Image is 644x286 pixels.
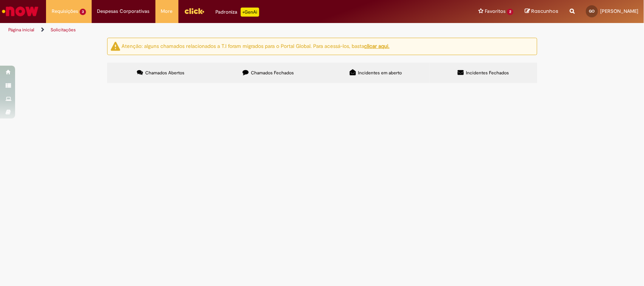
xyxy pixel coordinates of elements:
div: Padroniza [216,8,259,17]
ul: Trilhas de página [6,23,424,37]
img: click_logo_yellow_360x200.png [184,5,204,17]
p: +GenAi [241,8,259,17]
img: ServiceNow [1,4,40,19]
span: 2 [507,9,513,15]
a: clicar aqui. [364,43,390,49]
span: Requisições [52,8,78,15]
span: [PERSON_NAME] [600,8,638,14]
span: Despesas Corporativas [97,8,150,15]
a: Rascunhos [525,8,558,15]
ng-bind-html: Atenção: alguns chamados relacionados a T.I foram migrados para o Portal Global. Para acessá-los,... [122,43,390,49]
span: 3 [80,9,86,15]
a: Solicitações [51,27,76,33]
span: Incidentes em aberto [358,70,402,76]
span: More [161,8,173,15]
span: Chamados Abertos [145,70,184,76]
span: Rascunhos [531,8,558,15]
a: Página inicial [8,27,34,33]
span: Favoritos [485,8,506,15]
span: Chamados Fechados [251,70,294,76]
span: GO [589,9,595,14]
span: Incidentes Fechados [466,70,509,76]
